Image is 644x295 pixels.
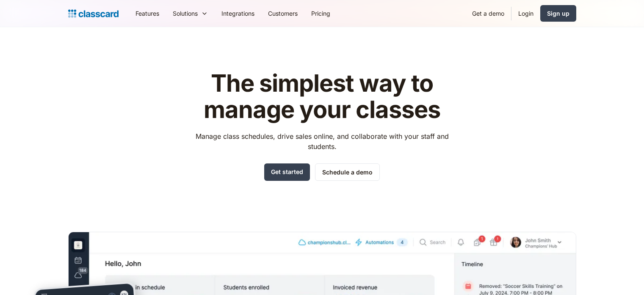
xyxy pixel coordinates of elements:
[188,131,456,152] p: Manage class schedules, drive sales online, and collaborate with your staff and students.
[188,70,456,123] h1: The simplest way to manage your classes
[547,9,569,18] div: Sign up
[465,4,511,23] a: Get a demo
[173,9,198,18] div: Solutions
[304,4,337,23] a: Pricing
[540,5,576,22] a: Sign up
[511,4,540,23] a: Login
[215,4,261,23] a: Integrations
[68,8,119,20] a: home
[166,4,215,23] div: Solutions
[315,163,380,181] a: Schedule a demo
[129,4,166,23] a: Features
[261,4,304,23] a: Customers
[264,163,310,181] a: Get started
